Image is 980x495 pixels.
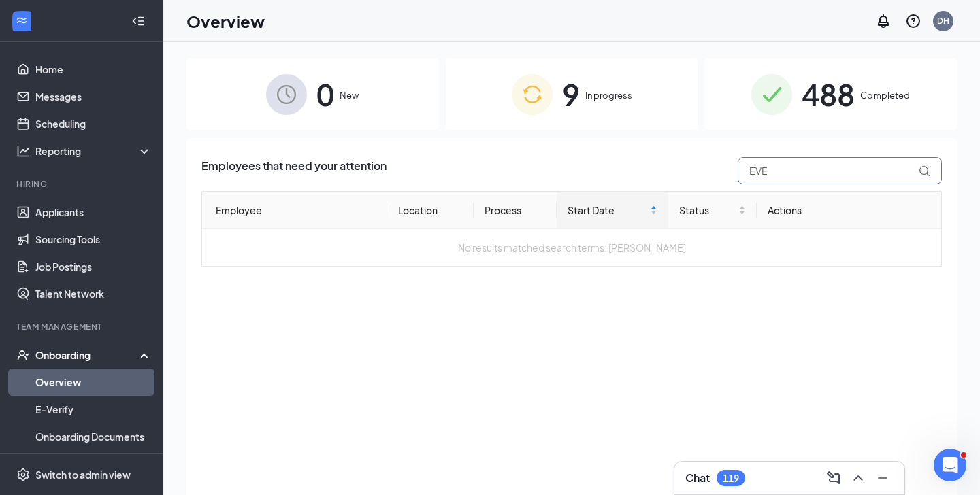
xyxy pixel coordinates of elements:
button: ChevronUp [847,467,869,489]
th: Location [387,192,474,229]
span: 9 [562,71,580,118]
span: In progress [585,88,632,102]
span: Status [679,203,735,218]
span: Start Date [568,203,647,218]
div: Team Management [16,321,149,332]
svg: Analysis [16,144,30,158]
svg: Notifications [875,13,892,29]
h3: Chat [685,471,710,485]
div: Switch to admin view [35,468,131,481]
input: Search by Name, Job Posting, or Process [738,157,942,184]
span: 488 [802,71,855,118]
a: Job Postings [35,253,152,280]
a: Sourcing Tools [35,226,152,253]
a: Scheduling [35,110,152,137]
svg: Collapse [131,14,145,28]
svg: ChevronUp [850,470,866,486]
h1: Overview [186,10,265,33]
svg: WorkstreamLogo [15,14,29,27]
a: Talent Network [35,280,152,307]
a: Messages [35,83,152,110]
a: Overview [35,369,152,396]
svg: Minimize [875,470,891,486]
th: Employee [202,192,387,229]
th: Status [668,192,756,229]
span: 0 [316,71,334,118]
th: Process [474,192,557,229]
svg: ComposeMessage [826,470,842,486]
svg: QuestionInfo [905,13,921,29]
svg: UserCheck [16,348,30,362]
a: Applicants [35,199,152,226]
a: Onboarding Documents [35,423,152,450]
th: Actions [757,192,942,229]
div: 119 [723,473,739,484]
button: ComposeMessage [823,467,845,489]
a: Activity log [35,450,152,477]
div: Hiring [16,178,149,190]
div: DH [937,15,949,27]
div: Reporting [35,144,152,158]
iframe: Intercom live chat [934,449,966,481]
td: No results matched search terms: [PERSON_NAME] [202,229,941,266]
a: E-Verify [35,396,152,423]
svg: Settings [16,468,30,481]
span: New [340,88,359,102]
span: Completed [860,88,910,102]
a: Home [35,56,152,83]
span: Employees that need your attention [201,157,387,184]
div: Onboarding [35,348,140,362]
button: Minimize [872,467,894,489]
